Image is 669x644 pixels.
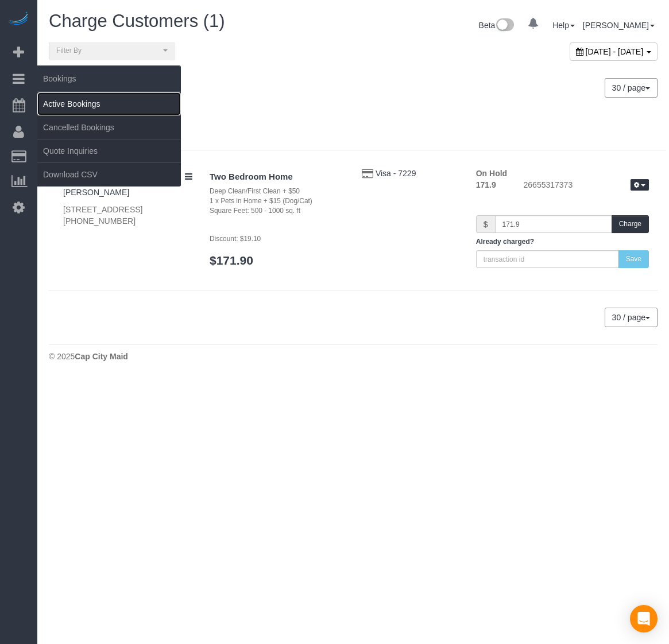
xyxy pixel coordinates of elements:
[56,46,160,56] span: Filter By
[376,169,416,178] a: Visa - 7229
[630,605,658,633] div: Open Intercom Messenger
[210,187,345,196] div: Deep Clean/First Clean + $50
[586,47,644,56] span: [DATE] - [DATE]
[210,172,345,182] h4: Two Bedroom Home
[476,238,649,246] h5: Already charged?
[495,18,514,33] img: New interface
[210,235,261,243] small: Discount: $19.10
[7,11,30,28] img: Automaid Logo
[605,308,658,327] nav: Pagination navigation
[37,139,181,162] a: Quote Inquiries
[612,215,649,233] button: Charge
[583,21,655,30] a: [PERSON_NAME]
[479,21,515,30] a: Beta
[75,352,128,361] strong: Cap City Maid
[605,78,658,98] button: 30 / page
[605,308,658,327] button: 30 / page
[476,215,495,233] span: $
[37,163,181,186] a: Download CSV
[515,179,658,193] div: 26655317373
[605,78,658,98] nav: Pagination navigation
[210,196,345,206] div: 1 x Pets in Home + $15 (Dog/Cat)
[49,351,658,362] div: © 2025
[552,21,575,30] a: Help
[37,92,181,187] ul: Bookings
[37,65,181,92] span: Bookings
[49,42,175,60] button: Filter By
[49,11,225,31] span: Charge Customers (1)
[476,169,507,178] strong: On Hold
[476,250,619,268] input: transaction id
[63,188,129,197] a: [PERSON_NAME]
[37,116,181,139] a: Cancelled Bookings
[210,254,253,267] a: $171.90
[37,92,181,115] a: Active Bookings
[476,180,496,189] strong: 171.9
[210,206,345,216] div: Square Feet: 500 - 1000 sq. ft
[63,204,192,227] div: [STREET_ADDRESS] [PHONE_NUMBER]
